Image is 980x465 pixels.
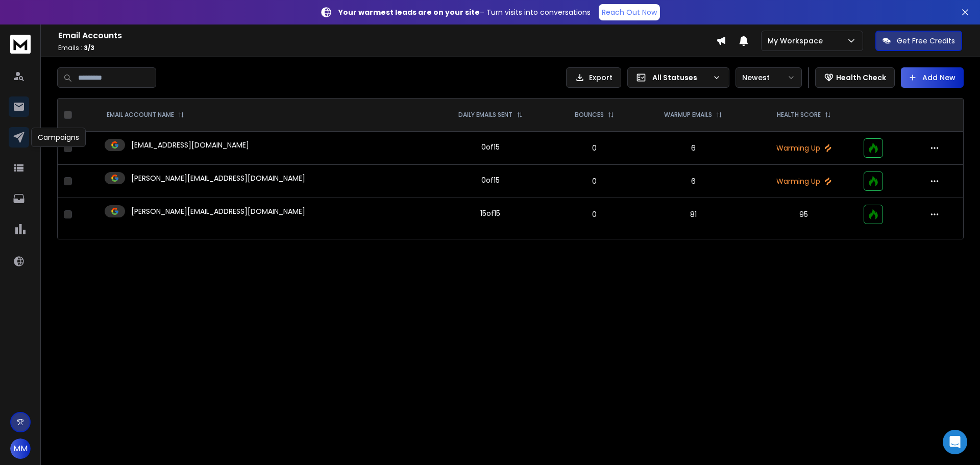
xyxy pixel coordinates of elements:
[736,67,802,88] button: Newest
[84,43,94,52] span: 3 / 3
[558,176,630,186] p: 0
[875,31,962,51] button: Get Free Credits
[558,143,630,153] p: 0
[575,111,604,119] p: BOUNCES
[602,7,657,17] p: Reach Out Now
[664,111,712,119] p: WARMUP EMAILS
[756,176,851,186] p: Warming Up
[815,67,895,88] button: Health Check
[131,173,305,183] p: [PERSON_NAME][EMAIL_ADDRESS][DOMAIN_NAME]
[756,143,851,153] p: Warming Up
[558,209,630,219] p: 0
[750,198,857,231] td: 95
[777,111,821,119] p: HEALTH SCORE
[480,208,500,218] div: 15 of 15
[836,72,886,83] p: Health Check
[131,206,305,216] p: [PERSON_NAME][EMAIL_ADDRESS][DOMAIN_NAME]
[481,175,500,185] div: 0 of 15
[636,198,750,231] td: 81
[768,36,827,46] p: My Workspace
[636,165,750,198] td: 6
[10,438,31,459] button: MM
[58,30,716,42] h1: Email Accounts
[131,140,249,150] p: [EMAIL_ADDRESS][DOMAIN_NAME]
[897,36,955,46] p: Get Free Credits
[652,72,708,83] p: All Statuses
[599,4,660,20] a: Reach Out Now
[566,67,621,88] button: Export
[58,44,716,52] p: Emails :
[31,128,86,147] div: Campaigns
[338,7,480,17] strong: Your warmest leads are on your site
[901,67,964,88] button: Add New
[481,142,500,152] div: 0 of 15
[338,7,591,17] p: – Turn visits into conversations
[943,430,967,454] div: Open Intercom Messenger
[636,132,750,165] td: 6
[458,111,512,119] p: DAILY EMAILS SENT
[10,35,31,54] img: logo
[107,111,184,119] div: EMAIL ACCOUNT NAME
